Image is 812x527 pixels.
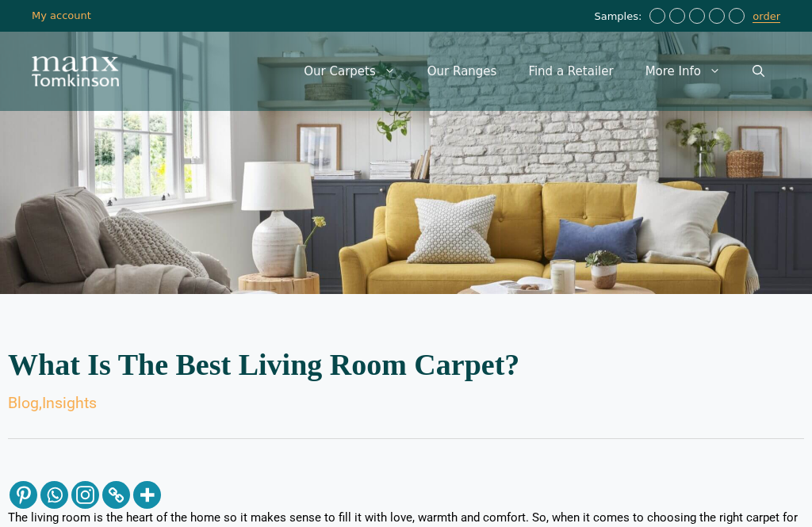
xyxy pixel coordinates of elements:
[512,48,629,95] a: Find a Retailer
[288,48,780,95] nav: Primary
[40,481,68,509] a: Whatsapp
[10,481,37,509] a: Pinterest
[71,481,99,509] a: Instagram
[594,10,645,24] span: Samples:
[42,394,97,412] a: Insights
[133,481,161,509] a: More
[412,48,513,95] a: Our Ranges
[102,481,130,509] a: Copy Link
[630,48,737,95] a: More Info
[753,10,780,23] a: order
[8,394,39,412] a: Blog
[737,48,780,95] a: Open Search Bar
[32,10,91,21] a: My account
[8,349,804,380] h2: What Is The Best Living Room Carpet?
[288,48,412,95] a: Our Carpets
[8,395,804,411] div: ,
[32,56,119,86] img: Manx Tomkinson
